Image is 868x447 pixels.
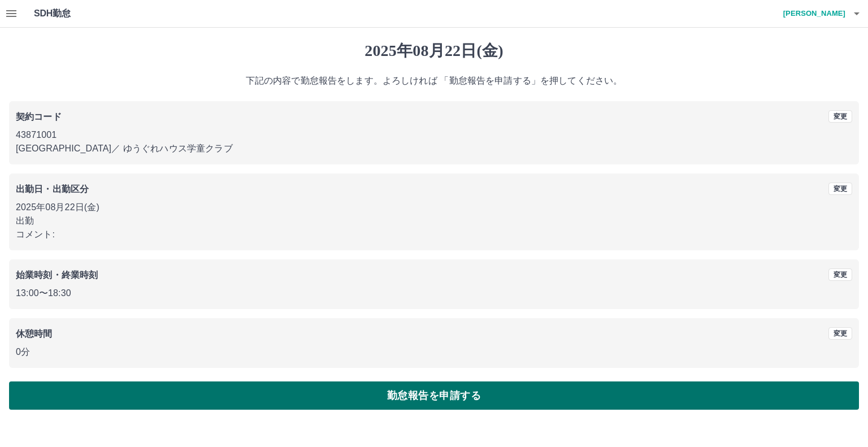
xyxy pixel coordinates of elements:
[16,287,852,300] p: 13:00 〜 18:30
[16,112,62,121] b: 契約コード
[9,381,859,410] button: 勤怠報告を申請する
[16,142,852,155] p: [GEOGRAPHIC_DATA] ／ ゆうぐれハウス学童クラブ
[16,128,852,142] p: 43871001
[16,184,89,194] b: 出勤日・出勤区分
[16,345,852,359] p: 0分
[16,270,98,280] b: 始業時刻・終業時刻
[9,41,859,60] h1: 2025年08月22日(金)
[16,214,852,228] p: 出勤
[828,110,852,123] button: 変更
[16,329,53,338] b: 休憩時間
[828,183,852,195] button: 変更
[9,74,859,88] p: 下記の内容で勤怠報告をします。よろしければ 「勤怠報告を申請する」を押してください。
[828,268,852,281] button: 変更
[16,228,852,241] p: コメント:
[16,201,852,214] p: 2025年08月22日(金)
[828,327,852,340] button: 変更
